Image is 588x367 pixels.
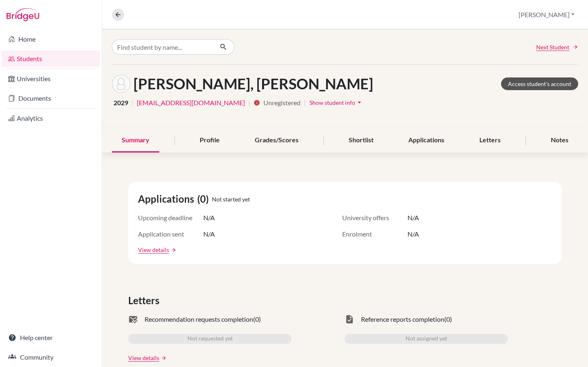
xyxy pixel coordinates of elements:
[339,128,383,153] div: Shortlist
[345,314,354,324] span: task
[137,98,245,108] a: [EMAIL_ADDRESS][DOMAIN_NAME]
[355,98,363,106] i: arrow_drop_down
[7,8,39,21] img: Bridge-U
[253,314,261,324] span: (0)
[501,77,578,90] a: Access student's account
[128,354,159,362] a: View details
[2,71,100,87] a: Universities
[2,110,100,126] a: Analytics
[263,98,301,108] span: Unregistered
[112,75,130,93] img: Abdelrahman Abdelmoneam's avatar
[304,98,306,108] span: |
[112,128,159,153] div: Summary
[2,349,100,365] a: Community
[254,99,260,106] i: info
[399,128,454,153] div: Applications
[138,229,203,239] span: Application sent
[342,213,408,223] span: University offers
[114,98,128,108] span: 2029
[128,293,163,308] span: Letters
[138,245,169,254] a: View details
[515,7,578,22] button: [PERSON_NAME]
[444,314,452,324] span: (0)
[248,98,250,108] span: |
[470,128,510,153] div: Letters
[197,192,212,206] span: (0)
[203,213,215,223] span: N/A
[309,96,364,109] button: Show student infoarrow_drop_down
[190,128,229,153] div: Profile
[342,229,408,239] span: Enrolment
[310,99,355,106] span: Show student info
[2,51,100,67] a: Students
[187,334,233,344] span: Not requested yet
[112,39,213,55] input: Find student by name...
[361,314,444,324] span: Reference reports completion
[212,195,250,203] span: Not started yet
[138,213,203,223] span: Upcoming deadline
[131,98,134,108] span: |
[405,334,447,344] span: Not assigned yet
[2,31,100,47] a: Home
[2,329,100,346] a: Help center
[203,229,215,239] span: N/A
[541,128,578,153] div: Notes
[2,90,100,106] a: Documents
[408,213,419,223] span: N/A
[138,192,197,206] span: Applications
[159,355,167,361] a: arrow_forward
[245,128,308,153] div: Grades/Scores
[134,75,373,93] h1: [PERSON_NAME], [PERSON_NAME]
[536,43,578,51] a: Next Student
[169,247,176,253] a: arrow_forward
[408,229,419,239] span: N/A
[145,314,253,324] span: Recommendation requests completion
[128,314,138,324] span: mark_email_read
[536,43,569,51] span: Next Student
